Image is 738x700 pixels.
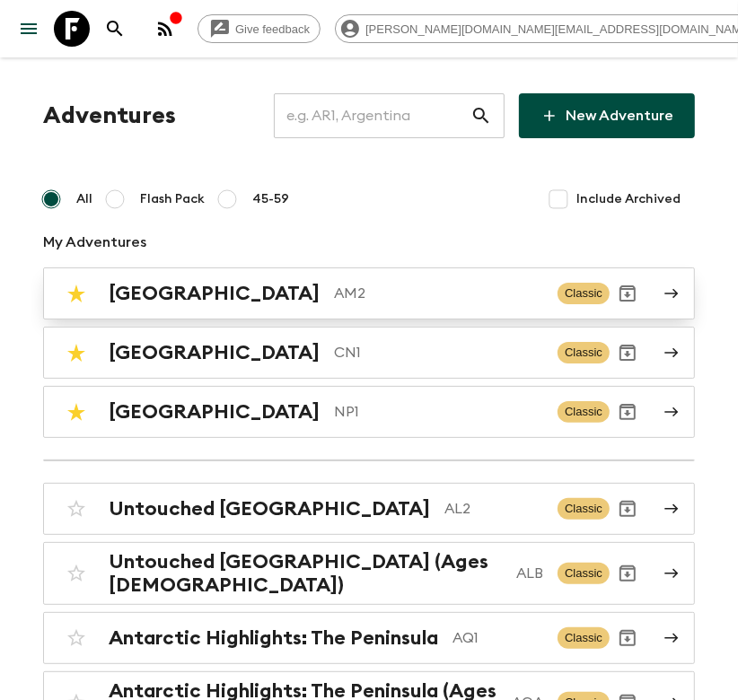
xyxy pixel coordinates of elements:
button: Archive [610,276,646,311]
p: AL2 [444,498,543,520]
span: Classic [558,627,610,649]
button: search adventures [97,11,133,47]
button: Archive [610,335,646,371]
a: [GEOGRAPHIC_DATA]NP1ClassicArchive [43,386,695,438]
p: NP1 [334,401,543,423]
a: Untouched [GEOGRAPHIC_DATA] (Ages [DEMOGRAPHIC_DATA])ALBClassicArchive [43,542,695,605]
span: Classic [558,283,610,304]
h2: Untouched [GEOGRAPHIC_DATA] (Ages [DEMOGRAPHIC_DATA]) [109,550,502,597]
button: Archive [610,556,646,591]
span: Classic [558,342,610,363]
a: Untouched [GEOGRAPHIC_DATA]AL2ClassicArchive [43,483,695,535]
button: Archive [610,394,646,430]
a: Antarctic Highlights: The PeninsulaAQ1ClassicArchive [43,612,695,664]
span: Classic [558,401,610,423]
p: ALB [516,563,543,584]
h2: Antarctic Highlights: The Peninsula [109,626,438,650]
span: All [76,190,92,208]
a: [GEOGRAPHIC_DATA]AM2ClassicArchive [43,267,695,319]
h2: [GEOGRAPHIC_DATA] [109,282,320,305]
span: Classic [558,563,610,584]
h2: Untouched [GEOGRAPHIC_DATA] [109,497,430,521]
span: Classic [558,498,610,520]
h1: Adventures [43,98,176,134]
h2: [GEOGRAPHIC_DATA] [109,341,320,364]
a: Give feedback [198,14,321,43]
button: Archive [610,491,646,527]
h2: [GEOGRAPHIC_DATA] [109,400,320,424]
p: My Adventures [43,232,695,253]
p: AM2 [334,283,543,304]
a: New Adventure [519,93,695,138]
span: Include Archived [576,190,681,208]
button: menu [11,11,47,47]
p: AQ1 [452,627,543,649]
p: CN1 [334,342,543,363]
button: Archive [610,620,646,656]
span: 45-59 [252,190,289,208]
input: e.g. AR1, Argentina [274,91,470,141]
span: Flash Pack [140,190,205,208]
a: [GEOGRAPHIC_DATA]CN1ClassicArchive [43,327,695,379]
span: Give feedback [225,22,320,36]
